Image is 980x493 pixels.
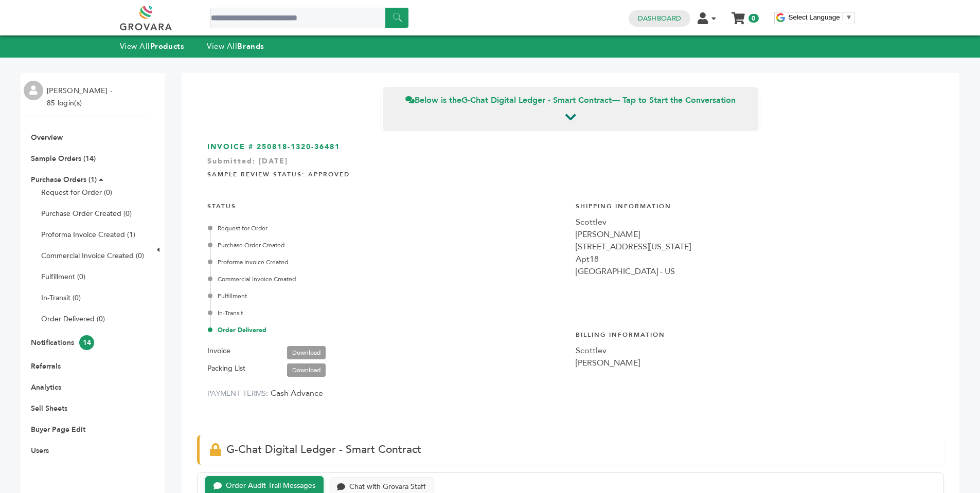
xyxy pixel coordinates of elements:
div: Chat with Grovara Staff [349,483,426,491]
a: View AllProducts [120,41,185,51]
a: Select Language​ [789,13,852,21]
a: In-Transit (0) [41,293,81,303]
div: [PERSON_NAME] [576,228,934,241]
span: ▼ [846,13,852,21]
span: Cash Advance [271,388,323,399]
a: Download [287,363,326,377]
a: Commercial Invoice Created (0) [41,251,144,261]
span: Select Language [789,13,840,21]
input: Search a product or brand... [210,8,408,28]
a: My Cart [732,9,744,20]
a: Sample Orders (14) [31,154,96,163]
span: 0 [749,14,758,23]
a: Download [287,346,326,359]
strong: Products [150,41,184,51]
label: Packing List [207,362,245,375]
a: Referrals [31,361,61,371]
label: Invoice [207,345,230,357]
strong: G-Chat Digital Ledger - Smart Contract [461,95,612,106]
span: Below is the — Tap to Start the Conversation [405,95,736,106]
div: [PERSON_NAME] [576,357,934,369]
a: Request for Order (0) [41,188,112,197]
a: Purchase Order Created (0) [41,209,132,218]
div: In-Transit [210,308,565,318]
div: Request for Order [210,224,565,233]
div: Order Audit Trail Messages [226,482,315,490]
div: Proforma Invoice Created [210,258,565,267]
a: Dashboard [638,14,681,23]
h4: Sample Review Status: Approved [207,162,934,184]
a: Fulfillment (0) [41,272,85,282]
li: [PERSON_NAME] - 85 login(s) [47,85,115,109]
h4: Shipping Information [576,194,934,216]
div: Submitted: [DATE] [207,156,934,172]
a: Sell Sheets [31,404,67,413]
div: [STREET_ADDRESS][US_STATE] [576,241,934,253]
span: ​ [843,13,843,21]
a: Users [31,446,49,455]
a: Notifications14 [31,338,94,348]
div: Commercial Invoice Created [210,275,565,284]
strong: Brands [237,41,264,51]
div: Scottlev [576,344,934,357]
label: PAYMENT TERMS: [207,389,269,398]
h3: INVOICE # 250818-1320-36481 [207,142,934,152]
span: G-Chat Digital Ledger - Smart Contract [226,442,421,457]
div: Order Delivered [210,325,565,335]
a: Analytics [31,382,61,392]
a: Order Delivered (0) [41,314,105,324]
span: 14 [79,335,94,350]
div: Purchase Order Created [210,241,565,250]
a: Buyer Page Edit [31,425,85,434]
h4: STATUS [207,194,565,216]
div: [GEOGRAPHIC_DATA] - US [576,265,934,278]
img: profile.png [24,81,43,100]
a: Purchase Orders (1) [31,175,97,185]
div: Fulfillment [210,291,565,301]
a: Overview [31,133,63,142]
div: Scottlev [576,216,934,228]
div: Apt18 [576,253,934,265]
a: View AllBrands [207,41,264,51]
a: Proforma Invoice Created (1) [41,230,135,240]
h4: Billing Information [576,323,934,344]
